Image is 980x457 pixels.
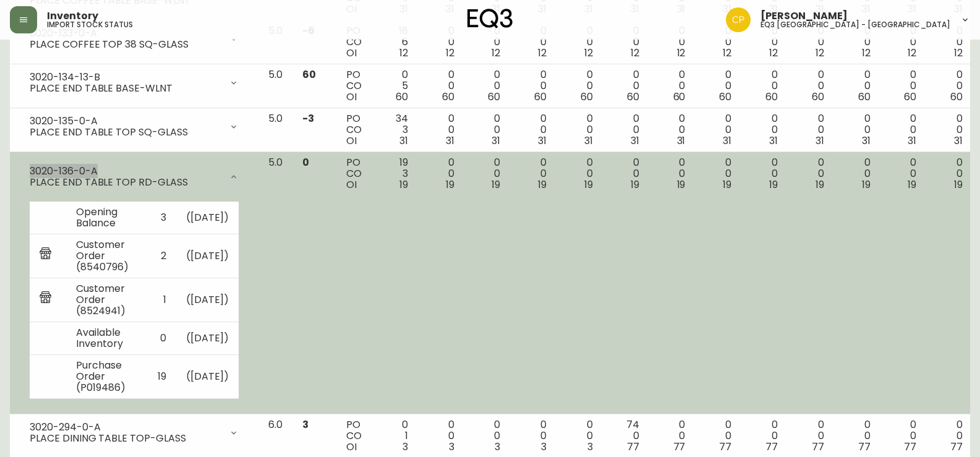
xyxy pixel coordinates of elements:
[659,113,686,147] div: 0 0
[492,177,500,192] span: 19
[816,46,824,60] span: 12
[904,90,916,104] span: 60
[673,440,686,454] span: 77
[613,419,639,453] div: 74 0
[474,157,501,190] div: 0 0
[396,90,408,104] span: 60
[381,113,408,147] div: 34 3
[890,157,917,190] div: 0 0
[890,419,917,453] div: 0 0
[346,157,362,190] div: PO CO
[346,25,362,59] div: PO CO
[495,440,500,454] span: 3
[66,354,148,398] td: Purchase Order (P019486)
[765,90,778,104] span: 60
[258,20,292,64] td: 5.0
[176,202,239,234] td: ( [DATE] )
[723,177,731,192] span: 19
[584,46,593,60] span: 12
[954,134,963,148] span: 31
[566,113,593,147] div: 0 0
[761,21,950,28] h5: eq3 [GEOGRAPHIC_DATA] - [GEOGRAPHIC_DATA]
[677,134,686,148] span: 31
[492,46,500,60] span: 12
[566,69,593,103] div: 0 0
[399,46,408,60] span: 12
[446,177,454,192] span: 19
[816,177,824,192] span: 19
[30,166,221,177] div: 3020-136-0-A
[403,440,408,454] span: 3
[812,90,824,104] span: 60
[566,157,593,190] div: 0 0
[659,419,686,453] div: 0 0
[302,417,309,432] span: 3
[428,69,454,103] div: 0 0
[613,69,639,103] div: 0 0
[858,90,871,104] span: 60
[798,157,824,190] div: 0 0
[66,202,148,234] td: Opening Balance
[346,177,357,192] span: OI
[258,108,292,152] td: 5.0
[148,202,176,234] td: 3
[613,25,639,59] div: 0 0
[862,177,871,192] span: 19
[936,69,963,103] div: 0 0
[890,113,917,147] div: 0 0
[673,90,686,104] span: 60
[812,440,824,454] span: 77
[258,152,292,414] td: 5.0
[769,46,778,60] span: 12
[659,69,686,103] div: 0 0
[844,157,871,190] div: 0 0
[20,113,249,140] div: 3020-135-0-APLACE END TABLE TOP SQ-GLASS
[148,322,176,354] td: 0
[908,134,916,148] span: 31
[474,419,501,453] div: 0 0
[566,25,593,59] div: 0 0
[520,419,547,453] div: 0 0
[904,440,916,454] span: 77
[47,11,98,21] span: Inventory
[844,25,871,59] div: 0 0
[449,440,454,454] span: 3
[442,90,454,104] span: 60
[346,46,357,60] span: OI
[346,113,362,147] div: PO CO
[659,25,686,59] div: 0 0
[950,440,963,454] span: 77
[769,134,778,148] span: 31
[399,177,408,192] span: 19
[677,46,686,60] span: 12
[765,440,778,454] span: 77
[428,157,454,190] div: 0 0
[40,291,51,306] img: retail_report.svg
[936,25,963,59] div: 0 0
[936,157,963,190] div: 0 0
[936,113,963,147] div: 0 0
[30,177,221,188] div: PLACE END TABLE TOP RD-GLASS
[302,155,309,169] span: 0
[627,90,639,104] span: 60
[428,419,454,453] div: 0 0
[381,157,408,190] div: 19 3
[798,113,824,147] div: 0 0
[584,177,593,192] span: 19
[798,419,824,453] div: 0 0
[705,25,731,59] div: 0 0
[584,134,593,148] span: 31
[751,25,778,59] div: 0 0
[862,134,871,148] span: 31
[520,113,547,147] div: 0 0
[890,69,917,103] div: 0 0
[769,177,778,192] span: 19
[538,177,547,192] span: 19
[381,419,408,453] div: 0 1
[705,419,731,453] div: 0 0
[520,25,547,59] div: 0 0
[538,46,547,60] span: 12
[723,134,731,148] span: 31
[346,440,357,454] span: OI
[30,127,221,138] div: PLACE END TABLE TOP SQ-GLASS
